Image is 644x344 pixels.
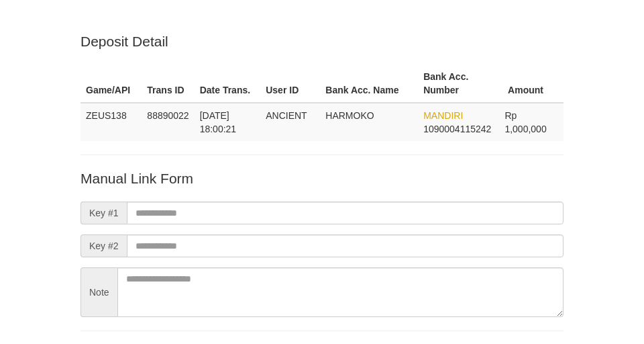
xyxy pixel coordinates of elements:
[80,32,563,51] p: Deposit Detail
[80,169,563,188] p: Manual Link Form
[80,103,142,141] td: ZEUS138
[423,124,491,134] span: Copy 1090004115242 to clipboard
[80,64,142,103] th: Game/API
[200,110,237,134] span: [DATE] 18:00:21
[320,64,418,103] th: Bank Acc. Name
[142,103,194,141] td: 88890022
[80,267,117,317] span: Note
[80,202,127,224] span: Key #1
[80,234,127,257] span: Key #2
[142,64,194,103] th: Trans ID
[504,110,546,134] span: Rp 1,000,000
[423,110,463,121] span: MANDIRI
[325,110,374,121] span: HARMOKO
[499,64,563,103] th: Amount
[260,64,320,103] th: User ID
[266,110,307,121] span: ANCIENT
[195,64,261,103] th: Date Trans.
[418,64,499,103] th: Bank Acc. Number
